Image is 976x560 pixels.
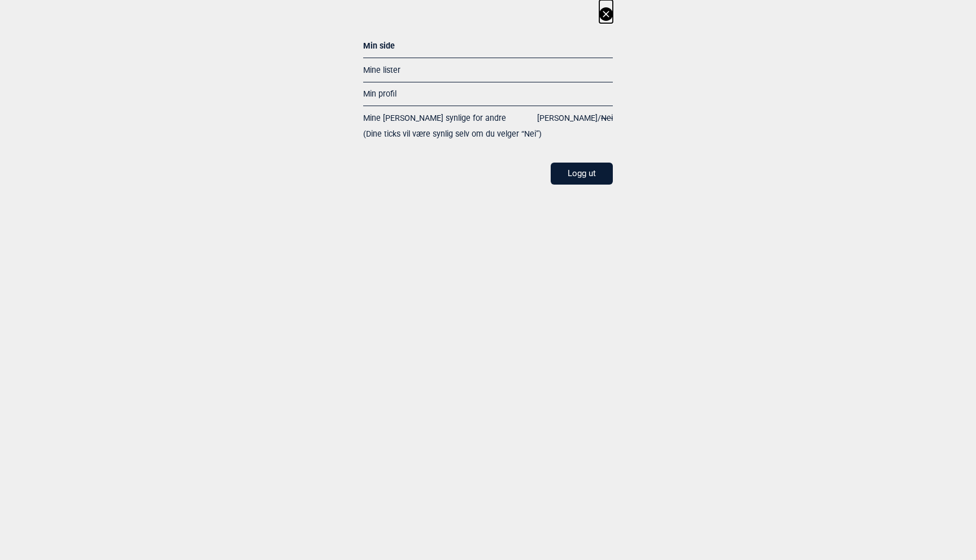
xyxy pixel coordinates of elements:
[363,38,613,58] div: Min side
[551,163,613,185] button: Logg ut
[363,65,400,75] a: Mine lister
[363,89,396,98] a: Min profil
[363,126,613,142] span: (Dine ticks vil være synlig selv om du velger “Nei”)
[601,113,613,123] span: Nei
[537,110,613,126] span: /
[363,110,506,126] span: Mine [PERSON_NAME] synlige for andre
[537,113,598,123] span: [PERSON_NAME]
